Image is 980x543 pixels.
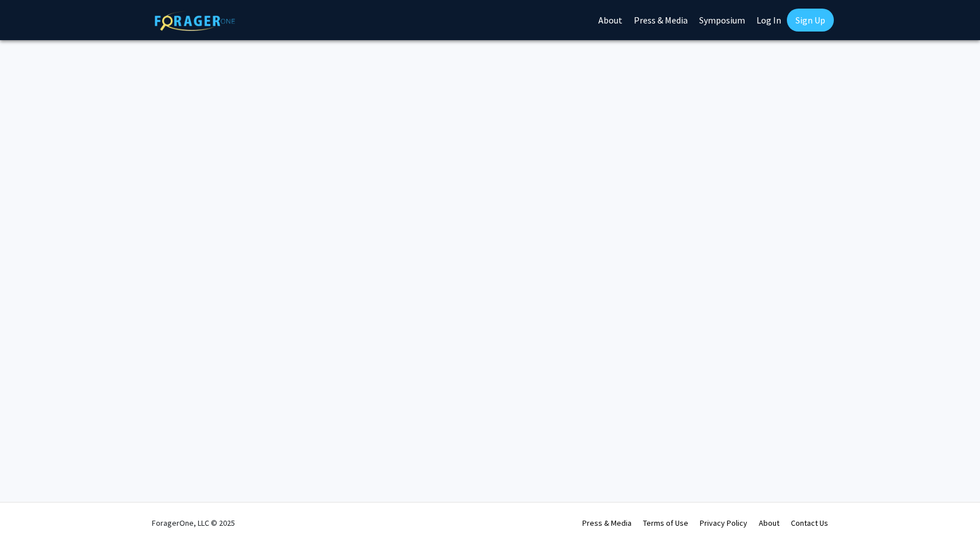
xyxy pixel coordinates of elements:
img: ForagerOne Logo [155,11,235,31]
a: Press & Media [582,518,632,528]
a: Sign Up [787,9,834,32]
a: About [759,518,779,528]
a: Contact Us [791,518,828,528]
a: Terms of Use [643,518,688,528]
a: Privacy Policy [700,518,747,528]
div: ForagerOne, LLC © 2025 [152,503,235,543]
